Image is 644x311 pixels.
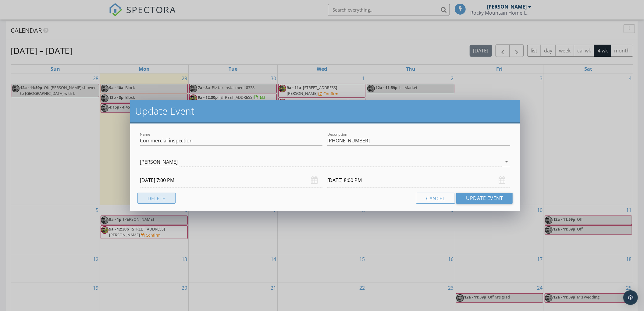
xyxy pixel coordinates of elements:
[140,173,323,188] input: Select date
[135,105,515,117] h2: Update Event
[327,173,510,188] input: Select date
[137,193,176,204] button: Delete
[623,290,638,305] div: Open Intercom Messenger
[140,159,178,165] div: [PERSON_NAME]
[416,193,455,204] button: Cancel
[456,193,513,204] button: Update Event
[503,158,510,165] i: arrow_drop_down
